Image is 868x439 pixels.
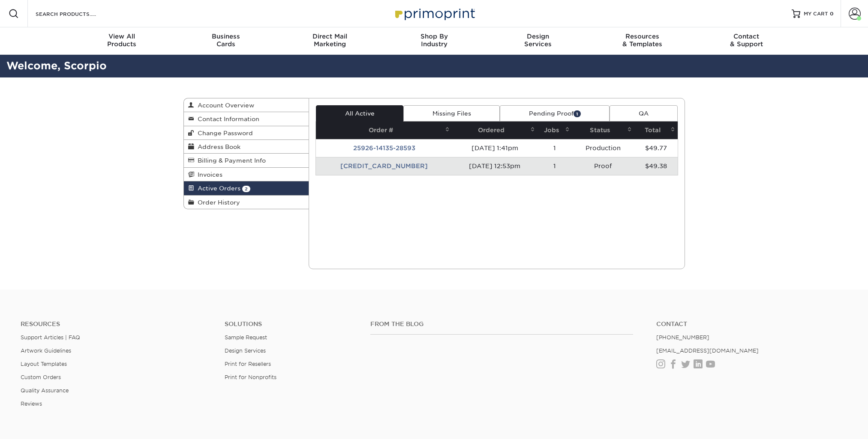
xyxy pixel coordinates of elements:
[574,110,581,117] span: 1
[694,27,799,55] a: Contact& Support
[572,157,634,175] td: Proof
[486,33,590,40] span: Design
[634,157,678,175] td: $49.38
[486,33,590,48] div: Services
[500,105,610,122] a: Pending Proof1
[174,33,278,48] div: Cards
[382,33,486,40] span: Shop By
[184,168,309,181] a: Invoices
[70,33,174,48] div: Products
[278,33,382,48] div: Marketing
[184,126,309,140] a: Change Password
[194,171,222,178] span: Invoices
[590,27,694,55] a: Resources& Templates
[694,33,799,48] div: & Support
[634,122,678,139] th: Total
[174,33,278,40] span: Business
[184,98,309,112] a: Account Overview
[610,105,677,122] a: QA
[572,122,634,139] th: Status
[35,9,118,19] input: SEARCH PRODUCTS.....
[804,10,828,18] span: MY CART
[656,334,709,341] a: [PHONE_NUMBER]
[21,387,69,394] a: Quality Assurance
[656,347,759,354] a: [EMAIL_ADDRESS][DOMAIN_NAME]
[194,130,253,136] span: Change Password
[184,140,309,154] a: Address Book
[194,199,240,206] span: Order History
[184,154,309,167] a: Billing & Payment Info
[316,157,452,175] td: [CREDIT_CARD_NUMBER]
[316,105,403,122] a: All Active
[538,139,572,157] td: 1
[694,33,799,40] span: Contact
[382,27,486,55] a: Shop ByIndustry
[452,139,538,157] td: [DATE] 1:41pm
[452,157,538,175] td: [DATE] 12:53pm
[452,122,538,139] th: Ordered
[194,185,240,192] span: Active Orders
[194,102,254,109] span: Account Overview
[194,157,266,164] span: Billing & Payment Info
[538,122,572,139] th: Jobs
[21,374,61,380] a: Custom Orders
[316,122,452,139] th: Order #
[225,361,271,367] a: Print for Resellers
[225,374,276,380] a: Print for Nonprofits
[278,27,382,55] a: Direct MailMarketing
[382,33,486,48] div: Industry
[21,320,212,328] h4: Resources
[194,143,240,150] span: Address Book
[225,320,357,328] h4: Solutions
[242,186,250,192] span: 2
[194,116,259,122] span: Contact Information
[830,11,834,17] span: 0
[486,27,590,55] a: DesignServices
[21,334,80,341] a: Support Articles | FAQ
[278,33,382,40] span: Direct Mail
[572,139,634,157] td: Production
[316,139,452,157] td: 25926-14135-28593
[21,361,67,367] a: Layout Templates
[225,334,267,341] a: Sample Request
[391,4,477,23] img: Primoprint
[174,27,278,55] a: BusinessCards
[590,33,694,48] div: & Templates
[184,181,309,195] a: Active Orders 2
[634,139,678,157] td: $49.77
[590,33,694,40] span: Resources
[21,400,42,407] a: Reviews
[70,33,174,40] span: View All
[403,105,500,122] a: Missing Files
[370,320,633,328] h4: From the Blog
[184,112,309,126] a: Contact Information
[184,196,309,209] a: Order History
[656,320,847,328] a: Contact
[225,347,266,354] a: Design Services
[70,27,174,55] a: View AllProducts
[538,157,572,175] td: 1
[21,347,71,354] a: Artwork Guidelines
